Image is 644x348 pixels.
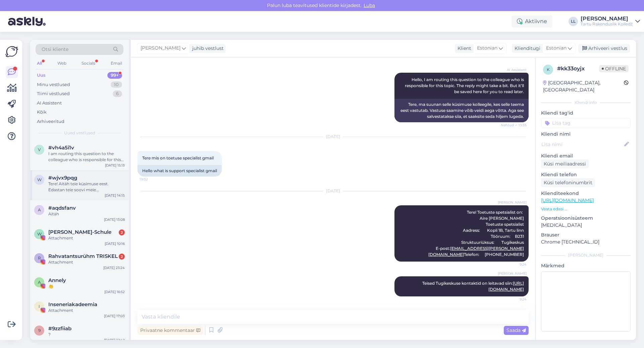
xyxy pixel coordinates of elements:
span: Tere! Toetuste spetsialist on: Aire [PERSON_NAME] Toetuste spetsialist Aadress: Kopli 1B, Tartu l... [428,210,524,257]
span: I [39,304,40,309]
span: #9zzfiiab [48,326,71,332]
span: Hello, I am routing this question to the colleague who is responsible for this topic. The reply m... [405,77,525,94]
p: Kliendi email [541,152,631,159]
span: Offline [599,65,629,72]
span: Rahvatantsurühm TRISKEL [48,253,118,259]
div: Klienditugi [512,45,540,52]
div: [DATE] 14:15 [105,193,125,198]
div: AI Assistent [37,100,62,107]
span: #wjvx9pqg [48,175,77,181]
div: Attachment [48,235,125,241]
span: Otsi kliente [42,46,68,53]
span: Luba [362,2,377,8]
span: Estonian [477,45,497,52]
div: [DATE] 15:13 [105,163,125,168]
span: Tere mis on toetuse specialist gmail [142,155,214,160]
div: [DATE] 10:16 [105,241,125,246]
img: Askly Logo [5,45,18,58]
p: Operatsioonisüsteem [541,215,631,222]
div: [DATE] 23:24 [103,265,125,270]
div: [DATE] [138,134,529,140]
div: Küsi telefoninumbrit [541,178,595,187]
div: Attachment [48,259,125,265]
div: Kõik [37,109,47,116]
span: Teised Tugikeskuse kontaktid on leitavad siin: [422,281,524,292]
div: Aktiivne [512,15,552,27]
div: Tartu Rakenduslik Kolledž [581,21,633,27]
span: Estonian [546,45,567,52]
span: a [38,207,41,212]
div: Klient [455,45,471,52]
div: Tere! Aitäh teie küsimuse eest. Edastan teie soovi meie klienditeenindajale, kes saab teid paremi... [48,181,125,193]
div: ? [48,332,125,338]
div: Arhiveeritud [37,118,64,125]
div: 99+ [107,72,122,79]
a: [PERSON_NAME]Tartu Rakenduslik Kolledž [581,16,640,27]
div: LL [569,17,578,26]
div: 👏 [48,283,125,289]
div: 6 [113,90,122,97]
div: [DATE] 13:08 [104,217,125,222]
span: #vh4a5i1v [48,145,74,151]
div: # kk33oyjx [557,65,599,73]
p: Kliendi telefon [541,171,631,178]
p: Vaata edasi ... [541,206,631,212]
div: Küsi meiliaadressi [541,159,589,168]
div: Email [109,59,123,68]
a: [URL][DOMAIN_NAME] [541,197,594,203]
span: 9:24 [501,262,527,267]
span: Nähtud ✓ 13:35 [501,123,527,128]
div: [DATE] [138,188,529,194]
span: Uued vestlused [64,130,95,136]
div: 2 [119,254,125,260]
span: Inseneriakadeemia [48,301,97,307]
div: Aitäh [48,211,125,217]
div: Arhiveeri vestlus [578,44,630,53]
span: [PERSON_NAME] [141,45,180,52]
span: W [37,231,42,236]
div: Socials [80,59,97,68]
div: Hello what is support specialist gmail [138,165,222,177]
div: [PERSON_NAME] [581,16,633,21]
div: Uus [37,72,46,79]
div: [DATE] 17:03 [104,314,125,319]
p: [MEDICAL_DATA] [541,222,631,229]
span: [PERSON_NAME] [498,271,527,276]
input: Lisa tag [541,118,631,128]
div: Kliendi info [541,99,631,106]
div: [DATE] 16:52 [104,289,125,294]
span: R [38,256,41,261]
span: 9 [38,328,41,333]
span: A [38,280,41,285]
span: [PERSON_NAME] [498,200,527,205]
p: Märkmed [541,262,631,269]
div: juhib vestlust [190,45,224,52]
p: Kliendi tag'id [541,110,631,117]
p: Kliendi nimi [541,131,631,138]
div: Tere, ma suunan selle küsimuse kolleegile, kes selle teema eest vastutab. Vastuse saamine võib ve... [394,99,529,122]
span: #aqdsfanv [48,205,76,211]
div: [DATE] 12:42 [104,338,125,343]
div: Tiimi vestlused [37,90,70,97]
span: v [38,147,41,152]
div: Web [56,59,68,68]
span: 19:02 [140,177,165,182]
p: Chrome [TECHNICAL_ID] [541,238,631,246]
div: All [36,59,43,68]
div: I am routing this question to the colleague who is responsible for this topic. The reply might ta... [48,151,125,163]
span: AI Assistent [501,67,527,72]
p: Brauser [541,231,631,238]
div: [PERSON_NAME] [541,252,631,258]
div: Minu vestlused [37,81,70,88]
div: 2 [119,229,125,235]
div: Privaatne kommentaar [138,326,203,335]
span: Saada [506,327,526,333]
span: w [37,177,42,182]
a: [EMAIL_ADDRESS][PERSON_NAME][DOMAIN_NAME] [428,246,524,257]
span: Werner-von-Siemens-Schule [48,229,111,235]
div: [GEOGRAPHIC_DATA], [GEOGRAPHIC_DATA] [543,79,624,93]
span: 9:24 [501,297,527,302]
input: Lisa nimi [541,141,623,148]
div: Attachment [48,307,125,314]
p: Klienditeekond [541,190,631,197]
